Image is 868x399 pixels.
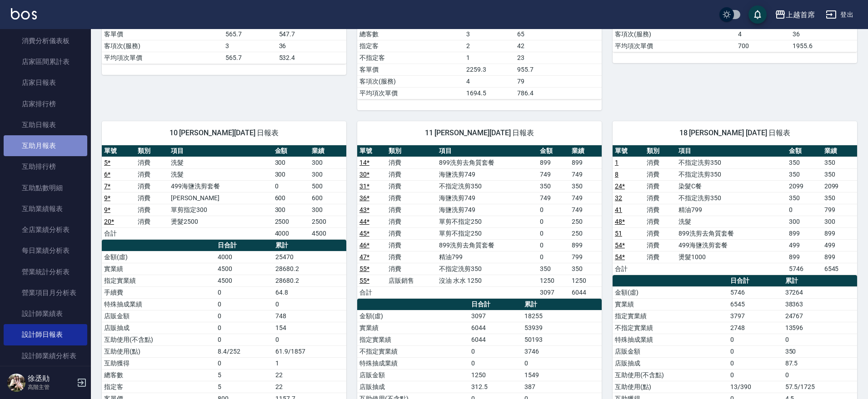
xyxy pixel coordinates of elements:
td: 消費 [386,251,437,263]
td: 600 [309,192,346,204]
td: 42 [515,40,602,52]
td: 13/390 [728,381,783,393]
td: 387 [522,381,602,393]
td: 899洗剪去角質套餐 [437,157,538,168]
td: 消費 [644,227,676,239]
th: 累計 [522,299,602,310]
a: 營業項目月分析表 [4,282,87,303]
td: 消費 [644,204,676,216]
td: 燙髮1000 [676,251,787,263]
td: 2500 [309,216,346,227]
td: 0 [538,204,570,216]
td: 洗髮 [676,216,787,227]
td: 350 [787,157,822,168]
a: 互助點數明細 [4,177,87,198]
td: 海鹽洗剪749 [437,168,538,180]
td: 3 [464,28,515,40]
td: 客單價 [357,64,464,75]
h5: 徐丞勛 [28,374,74,383]
td: 互助使用(點) [613,381,728,393]
td: 749 [569,192,602,204]
td: 2748 [728,322,783,334]
td: 不指定洗剪350 [437,263,538,275]
td: 互助使用(不含點) [613,369,728,381]
td: 消費 [386,263,437,275]
td: 海鹽洗剪749 [437,192,538,204]
a: 41 [615,206,622,213]
button: 登出 [822,6,857,23]
td: 65 [515,28,602,40]
td: 合計 [357,286,386,298]
td: 店販抽成 [613,357,728,369]
td: 洗髮 [169,157,272,168]
a: 設計師日報表 [4,324,87,345]
td: 指定客 [357,40,464,52]
td: 消費 [644,251,676,263]
td: 250 [569,227,602,239]
td: 實業績 [102,263,215,275]
th: 項目 [169,145,272,157]
td: 300 [309,157,346,168]
td: 350 [538,180,570,192]
td: 28680.2 [273,275,346,286]
td: 350 [822,168,857,180]
td: 532.4 [277,52,346,64]
td: 不指定實業績 [357,345,469,357]
td: 5746 [728,286,783,298]
td: 748 [273,310,346,322]
td: 金額(虛) [613,286,728,298]
td: 22 [273,369,346,381]
td: 350 [822,157,857,168]
td: 547.7 [277,28,346,40]
td: 749 [569,204,602,216]
td: 客單價 [102,28,223,40]
td: 1955.6 [790,40,857,52]
td: 250 [569,216,602,227]
td: 3 [223,40,277,52]
td: 899 [822,251,857,263]
td: 店販抽成 [357,381,469,393]
td: 不指定洗剪350 [437,180,538,192]
a: 營業統計分析表 [4,261,87,282]
td: 899 [787,227,822,239]
th: 類別 [386,145,437,157]
td: 特殊抽成業績 [357,357,469,369]
td: 精油799 [676,204,787,216]
td: 600 [273,192,309,204]
td: 海鹽洗剪749 [437,204,538,216]
td: 2099 [822,180,857,192]
td: 消費 [135,204,169,216]
td: 300 [273,168,309,180]
a: 設計師業績表 [4,303,87,324]
td: 312.5 [469,381,522,393]
td: 6545 [728,298,783,310]
a: 每日業績分析表 [4,240,87,261]
td: 平均項次單價 [102,52,223,64]
td: 0 [783,334,857,345]
td: 4000 [273,227,309,239]
td: 實業績 [357,322,469,334]
td: 0 [538,251,570,263]
td: 38363 [783,298,857,310]
td: 1 [464,52,515,64]
td: 499海鹽洗剪套餐 [676,239,787,251]
td: 實業績 [613,298,728,310]
td: 350 [787,192,822,204]
td: 0 [215,334,273,345]
td: 指定實業績 [613,310,728,322]
img: Logo [11,8,37,20]
td: 300 [787,216,822,227]
td: 0 [783,369,857,381]
th: 項目 [676,145,787,157]
td: 350 [783,345,857,357]
td: 899 [822,227,857,239]
td: 0 [728,357,783,369]
td: 28680.2 [273,263,346,275]
td: 0 [215,357,273,369]
td: 899 [569,239,602,251]
td: 平均項次單價 [357,87,464,99]
td: 24767 [783,310,857,322]
td: 店販金額 [102,310,215,322]
td: 6545 [822,263,857,275]
td: 特殊抽成業績 [102,298,215,310]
